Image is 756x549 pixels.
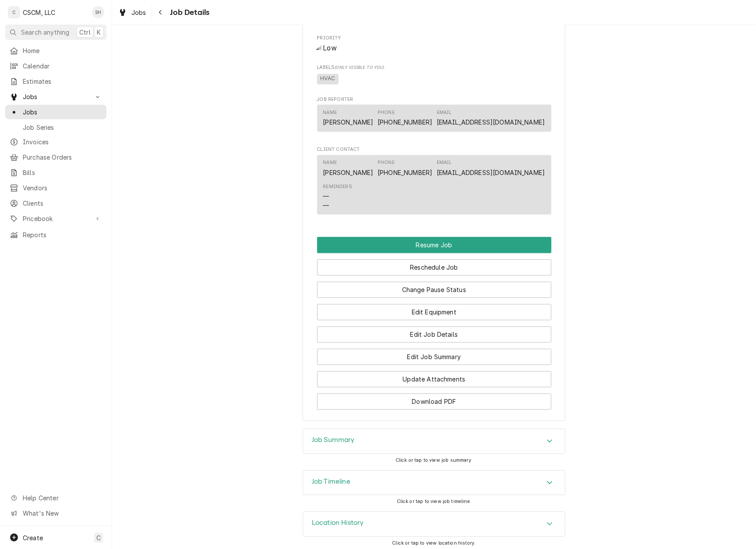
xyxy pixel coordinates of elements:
[303,429,565,454] div: Job Summary
[312,478,350,486] h3: Job Timeline
[317,35,551,42] span: Priority
[5,228,106,242] a: Reports
[23,153,102,162] span: Purchase Orders
[168,7,210,18] span: Job Details
[92,6,104,18] div: Serra Heyen's Avatar
[303,471,565,496] div: Job Timeline
[23,493,101,503] span: Help Center
[317,64,551,71] span: Labels
[317,35,551,53] div: Priority
[317,73,551,86] span: [object Object]
[317,105,551,132] div: Contact
[23,46,102,55] span: Home
[5,150,106,164] a: Purchase Orders
[335,65,384,70] span: (Only Visible to You)
[317,64,551,86] div: [object Object]
[5,211,106,226] a: Go to Pricebook
[317,304,551,321] button: Edit Equipment
[303,429,565,454] div: Accordion Header
[23,509,101,518] span: What's New
[97,28,101,37] span: K
[303,512,565,537] button: Accordion Details Expand Trigger
[323,201,329,210] div: —
[317,327,551,343] button: Edit Job Details
[437,160,545,177] div: Email
[317,282,551,298] button: Change Pause Status
[323,110,337,117] div: Name
[317,155,551,215] div: Contact
[317,146,551,219] div: Client Contact
[5,135,106,149] a: Invoices
[5,25,106,40] button: Search anythingCtrlK
[303,429,565,454] button: Accordion Details Expand Trigger
[303,471,565,496] div: Accordion Header
[323,118,374,127] div: [PERSON_NAME]
[79,28,91,37] span: Ctrl
[23,123,102,132] span: Job Series
[317,343,551,365] div: Button Group Row
[317,96,551,136] div: Job Reporter
[5,43,106,58] a: Home
[317,237,551,253] button: Resume Job
[317,43,551,53] span: Priority
[23,107,102,117] span: Jobs
[378,110,432,127] div: Phone
[5,165,106,180] a: Bills
[303,512,565,537] div: Location History
[5,196,106,210] a: Clients
[5,74,106,89] a: Estimates
[8,6,20,18] div: C
[396,458,473,463] span: Click or tap to view job summary.
[317,349,551,365] button: Edit Job Summary
[317,237,551,410] div: Button Group
[92,6,104,18] div: SH
[378,160,432,177] div: Phone
[115,5,150,20] a: Jobs
[131,8,146,17] span: Jobs
[5,181,106,195] a: Vendors
[437,169,545,177] a: [EMAIL_ADDRESS][DOMAIN_NAME]
[323,110,374,127] div: Name
[437,110,452,117] div: Email
[23,230,102,239] span: Reports
[317,371,551,388] button: Update Attachments
[317,43,551,53] div: Low
[317,298,551,321] div: Button Group Row
[317,146,551,153] span: Client Contact
[323,168,374,178] div: [PERSON_NAME]
[317,260,551,276] button: Reschedule Job
[323,184,352,210] div: Reminders
[317,276,551,298] div: Button Group Row
[23,214,89,223] span: Pricebook
[5,89,106,104] a: Go to Jobs
[323,184,352,191] div: Reminders
[323,160,337,167] div: Name
[317,253,551,276] div: Button Group Row
[437,160,452,167] div: Email
[323,192,329,201] div: —
[392,541,476,546] span: Click or tap to view location history.
[317,155,551,219] div: Client Contact List
[317,105,551,135] div: Job Reporter List
[378,119,432,126] a: [PHONE_NUMBER]
[23,168,102,177] span: Bills
[23,77,102,86] span: Estimates
[312,519,364,528] h3: Location History
[5,105,106,119] a: Jobs
[23,92,89,101] span: Jobs
[378,160,395,167] div: Phone
[312,436,355,445] h3: Job Summary
[23,61,102,71] span: Calendar
[303,471,565,496] button: Accordion Details Expand Trigger
[437,119,545,126] a: [EMAIL_ADDRESS][DOMAIN_NAME]
[317,365,551,388] div: Button Group Row
[23,534,43,542] span: Create
[317,394,551,410] button: Download PDF
[317,321,551,343] div: Button Group Row
[5,506,106,520] a: Go to What's New
[23,199,102,208] span: Clients
[397,499,471,505] span: Click or tap to view job timeline.
[5,59,106,73] a: Calendar
[378,110,395,117] div: Phone
[23,137,102,146] span: Invoices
